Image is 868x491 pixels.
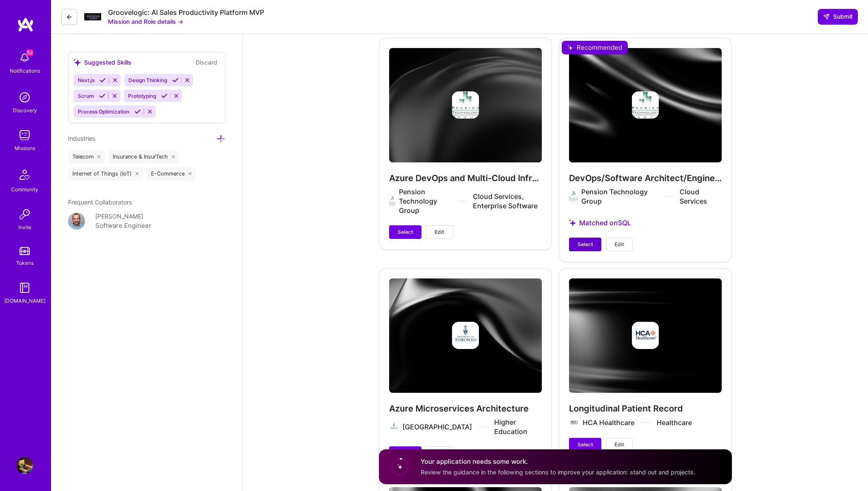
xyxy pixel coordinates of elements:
[426,225,453,239] button: Edit
[823,12,853,21] span: Submit
[128,93,156,99] span: Prototyping
[421,468,695,476] span: Review the guidance in the following sections to improve your application: stand out and projects.
[569,438,601,451] button: Select
[578,441,593,448] span: Select
[173,93,179,99] i: Reject
[74,59,81,66] i: icon SuggestedTeams
[11,185,38,194] div: Community
[16,457,33,474] img: User Avatar
[615,241,624,248] span: Edit
[184,77,191,83] i: Reject
[569,238,601,251] button: Select
[68,212,225,231] a: User Avatar[PERSON_NAME]Software Engineer
[78,77,94,83] span: Next.js
[68,199,132,206] span: Frequent Collaborators
[16,49,33,66] img: bell
[14,457,35,474] a: User Avatar
[74,58,131,67] div: Suggested Skills
[20,247,30,255] img: tokens
[17,17,34,32] img: logo
[95,221,151,231] div: Software Engineer
[14,165,35,185] img: Community
[606,438,633,451] button: Edit
[389,225,421,239] button: Select
[421,457,695,466] h4: Your application needs some work.
[161,93,168,99] i: Accept
[128,77,167,83] span: Design Thinking
[108,8,264,17] div: Groovelogic: AI Sales Productivity Platform MVP
[16,279,33,296] img: guide book
[172,77,179,83] i: Accept
[818,9,858,24] button: Submit
[95,212,143,221] div: [PERSON_NAME]
[193,57,220,67] button: Discard
[16,89,33,106] img: discovery
[578,241,593,248] span: Select
[398,228,413,236] span: Select
[188,172,192,176] i: icon Close
[108,150,179,164] div: Insurance & InsurTech
[172,155,175,159] i: icon Close
[10,66,40,75] div: Notifications
[147,108,153,115] i: Reject
[4,296,46,305] div: [DOMAIN_NAME]
[68,135,95,142] span: Industries
[68,167,143,181] div: Internet of Things (IoT)
[615,441,624,448] span: Edit
[16,258,34,267] div: Tokens
[66,14,73,20] i: icon LeftArrowDark
[136,172,139,176] i: icon Close
[16,206,33,223] img: Invite
[147,167,196,181] div: E-Commerce
[68,150,105,164] div: Telecom
[68,213,85,230] img: User Avatar
[100,77,106,83] i: Accept
[18,223,31,232] div: Invite
[13,106,37,115] div: Discovery
[97,155,101,159] i: icon Close
[108,17,183,26] button: Mission and Role details →
[134,108,141,115] i: Accept
[16,127,33,144] img: teamwork
[112,77,118,83] i: Reject
[111,93,118,99] i: Reject
[99,93,105,99] i: Accept
[84,13,101,21] img: Company Logo
[78,108,129,115] span: Process Optimization
[606,238,633,251] button: Edit
[78,93,94,99] span: Scrum
[823,13,830,20] i: icon SendLight
[426,446,453,460] button: Edit
[435,228,444,236] span: Edit
[389,446,421,460] button: Select
[14,144,35,153] div: Missions
[26,49,33,56] span: 52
